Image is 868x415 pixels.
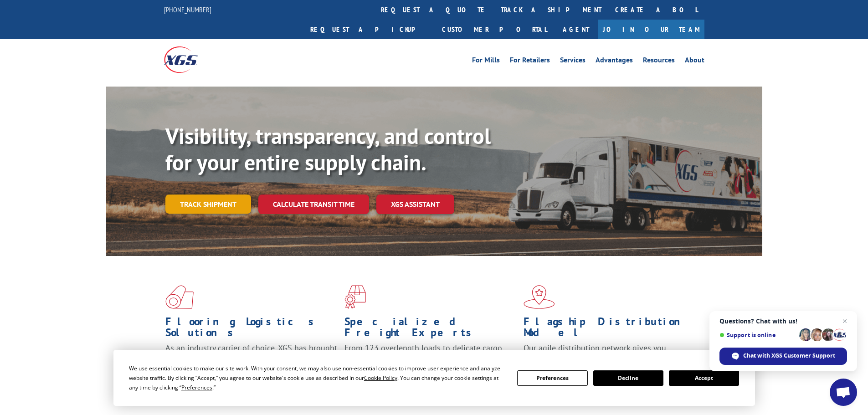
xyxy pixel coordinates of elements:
span: Our agile distribution network gives you nationwide inventory management on demand. [524,343,691,364]
a: Agent [554,20,598,39]
a: For Retailers [510,56,550,67]
span: Support is online [719,332,796,338]
img: xgs-icon-flagship-distribution-model-red [524,285,555,309]
a: Customer Portal [435,20,554,39]
span: Questions? Chat with us! [719,318,847,325]
span: As an industry carrier of choice, XGS has brought innovation and dedication to flooring logistics... [165,343,337,375]
a: For Mills [472,56,500,67]
a: Services [560,56,586,67]
b: Visibility, transparency, and control for your entire supply chain. [165,122,491,176]
h1: Flooring Logistics Solutions [165,316,338,343]
a: Calculate transit time [258,195,369,214]
a: XGS ASSISTANT [376,195,454,214]
a: Advantages [596,56,633,67]
a: Request a pickup [303,20,435,39]
h1: Specialized Freight Experts [344,316,517,343]
img: xgs-icon-total-supply-chain-intelligence-red [165,285,194,309]
button: Decline [593,370,663,386]
span: Chat with XGS Customer Support [719,348,847,365]
div: We use essential cookies to make our site work. With your consent, we may also use non-essential ... [129,364,506,392]
a: Track shipment [165,195,251,214]
a: About [685,56,704,67]
a: Open chat [830,379,857,406]
span: Preferences [181,384,212,391]
button: Preferences [517,370,587,386]
h1: Flagship Distribution Model [524,316,696,343]
img: xgs-icon-focused-on-flooring-red [344,285,366,309]
button: Accept [669,370,739,386]
a: Join Our Team [598,20,704,39]
a: [PHONE_NUMBER] [164,5,211,14]
span: Cookie Policy [364,374,397,382]
p: From 123 overlength loads to delicate cargo, our experienced staff knows the best way to move you... [344,343,517,383]
a: Resources [643,56,675,67]
div: Cookie Consent Prompt [113,350,755,406]
span: Chat with XGS Customer Support [743,352,835,360]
